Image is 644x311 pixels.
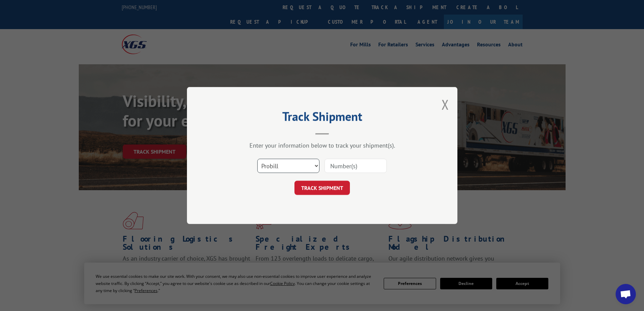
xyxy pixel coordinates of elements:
[325,159,387,173] input: Number(s)
[294,181,350,195] button: TRACK SHIPMENT
[221,141,424,149] div: Enter your information below to track your shipment(s).
[221,112,424,125] h2: Track Shipment
[442,95,449,113] button: Close modal
[616,284,636,304] div: Open chat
